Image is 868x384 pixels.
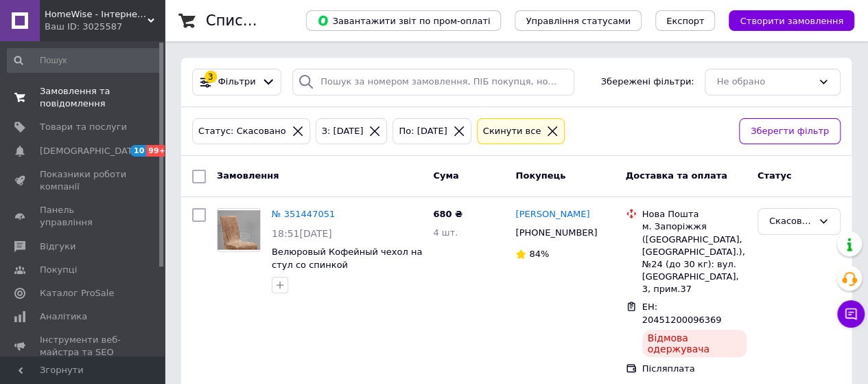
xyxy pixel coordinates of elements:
span: [DEMOGRAPHIC_DATA] [40,145,141,157]
div: Нова Пошта [642,208,747,221]
span: [PHONE_NUMBER] [515,227,597,238]
input: Пошук [7,48,162,73]
input: Пошук за номером замовлення, ПІБ покупця, номером телефону, Email, номером накладної [292,69,574,95]
a: Створити замовлення [715,15,854,25]
button: Створити замовлення [729,10,854,31]
span: Доставка та оплата [626,170,727,181]
span: Збережені фільтри: [601,76,694,89]
div: Не обрано [716,75,812,89]
span: Статус [758,170,792,181]
a: Фото товару [217,208,261,252]
span: Відгуки [40,240,75,253]
div: м. Запоріжжя ([GEOGRAPHIC_DATA], [GEOGRAPHIC_DATA].), №24 (до 30 кг): вул. [GEOGRAPHIC_DATA], 3, ... [642,221,747,295]
div: 3 [204,71,217,83]
span: Створити замовлення [740,16,843,26]
button: Експорт [655,10,716,31]
div: По: [DATE] [396,124,449,139]
span: Товари та послуги [40,121,127,133]
div: Відмова одержувача [642,330,747,357]
div: Статус: Скасовано [196,124,289,139]
a: [PERSON_NAME] [515,208,589,221]
img: Фото товару [218,210,260,250]
div: Ваш ID: 3025587 [45,21,165,33]
span: Показники роботи компанії [40,168,127,193]
button: Управління статусами [515,10,642,31]
span: Інструменти веб-майстра та SEO [40,334,127,359]
span: Покупець [515,170,565,181]
span: 10 [130,145,146,157]
h1: Список замовлень [206,12,345,29]
span: Зберегти фільтр [751,124,829,139]
button: Зберегти фільтр [739,118,841,145]
div: Cкинути все [480,124,544,139]
span: Панель управління [40,204,127,229]
div: З: [DATE] [319,124,366,139]
span: 84% [529,249,549,259]
span: ЕН: 20451200096369 [642,302,722,325]
span: 680 ₴ [433,209,462,219]
span: Завантажити звіт по пром-оплаті [317,14,490,27]
span: Замовлення [217,170,279,181]
span: 18:51[DATE] [272,228,332,239]
span: Експорт [666,16,705,26]
a: № 351447051 [272,209,335,219]
span: Фільтри [218,76,256,89]
button: Завантажити звіт по пром-оплаті [306,10,501,31]
span: Аналітика [40,310,87,323]
span: Каталог ProSale [40,287,114,300]
div: Скасовано [769,214,812,229]
button: Чат з покупцем [837,300,865,328]
span: Cума [433,170,458,181]
span: Замовлення та повідомлення [40,85,127,110]
span: 99+ [146,145,169,157]
div: Післяплата [642,363,747,375]
a: Велюровый Кофейный чехол на стул со спинкой универсальный натяжной защитный декоративный Кофейный [272,247,422,308]
span: Управління статусами [526,16,631,26]
span: HomeWise - Інтернет магазин товарів для дому [45,8,148,21]
span: Покупці [40,264,77,276]
span: 4 шт. [433,227,458,238]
